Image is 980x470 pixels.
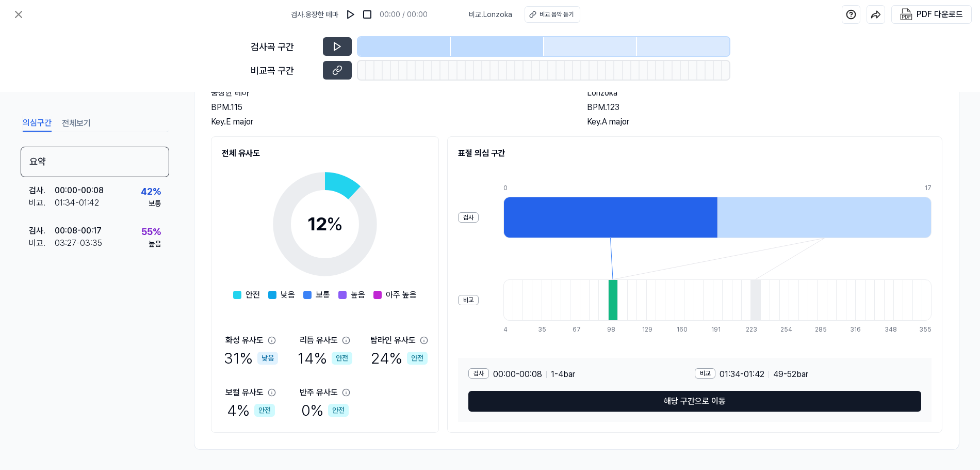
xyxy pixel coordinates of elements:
img: help [846,9,856,20]
div: 0 [503,183,717,193]
div: 348 [885,325,894,334]
div: 00:08 - 00:17 [55,225,102,237]
div: BPM. 115 [211,101,566,114]
div: Key. E major [211,116,566,128]
div: 안전 [254,404,275,417]
div: 191 [711,325,721,334]
div: 98 [607,325,616,334]
div: 안전 [328,404,349,417]
img: PDF Download [900,8,912,21]
span: 1 - 4 bar [551,368,575,381]
div: 129 [642,325,651,334]
div: 67 [573,325,582,334]
div: 비교 음악 듣기 [540,10,574,19]
div: 285 [815,325,824,334]
div: 안전 [332,352,352,365]
button: PDF 다운로드 [898,6,965,23]
h2: Lonzoka [587,87,942,99]
div: 355 [919,325,932,334]
h2: 표절 의심 구간 [458,147,932,160]
button: 비교 음악 듣기 [525,6,580,23]
button: 전체보기 [62,115,91,132]
div: 316 [850,325,859,334]
img: play [346,9,356,20]
span: 아주 높음 [386,289,417,301]
button: 의심구간 [23,115,52,132]
div: Key. A major [587,116,942,128]
div: 비교 [458,295,479,305]
div: 4 [503,325,513,334]
div: 리듬 유사도 [300,334,338,347]
div: 12 [307,210,343,238]
div: 비교곡 구간 [251,64,317,77]
span: 안전 [246,289,260,301]
div: 안전 [407,352,428,365]
div: 비교 . [29,197,55,209]
div: 03:27 - 03:35 [55,237,102,249]
div: 보통 [149,198,161,209]
span: 낮음 [281,289,295,301]
span: 49 - 52 bar [773,368,808,381]
div: 24 % [371,347,428,370]
span: 00:00 - 00:08 [493,368,542,381]
div: 0 % [301,399,349,422]
img: share [871,9,881,20]
div: 4 % [227,399,275,422]
div: 42 % [141,184,161,198]
div: 낮음 [257,352,278,365]
div: PDF 다운로드 [917,8,963,21]
div: 254 [780,325,790,334]
div: 14 % [298,347,352,370]
div: 31 % [224,347,278,370]
div: 55 % [141,225,161,239]
div: 요약 [21,147,169,177]
h2: 웅장한 테마 [211,87,566,99]
div: 비교 [695,368,715,379]
span: 보통 [316,289,330,301]
div: 높음 [149,239,161,249]
img: stop [362,9,372,20]
div: 223 [746,325,755,334]
div: 보컬 유사도 [225,386,264,399]
div: 00:00 - 00:08 [55,184,104,197]
span: 비교 . Lonzoka [469,9,512,20]
button: 해당 구간으로 이동 [468,391,921,412]
h2: 전체 유사도 [222,147,428,160]
div: 검사 . [29,225,55,237]
div: BPM. 123 [587,101,942,114]
div: 탑라인 유사도 [370,334,416,347]
div: 01:34 - 01:42 [55,197,99,209]
div: 검사 . [29,184,55,197]
div: 검사곡 구간 [251,40,317,54]
div: 00:00 / 00:00 [380,9,428,20]
div: 검사 [468,368,489,379]
div: 화성 유사도 [225,334,264,347]
div: 비교 . [29,237,55,249]
div: 35 [538,325,547,334]
div: 17 [925,183,932,193]
span: 높음 [351,289,365,301]
span: 검사 . 웅장한 테마 [291,9,338,20]
div: 160 [677,325,686,334]
span: % [326,213,343,235]
div: 검사 [458,212,479,223]
div: 반주 유사도 [300,386,338,399]
span: 01:34 - 01:42 [720,368,764,381]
